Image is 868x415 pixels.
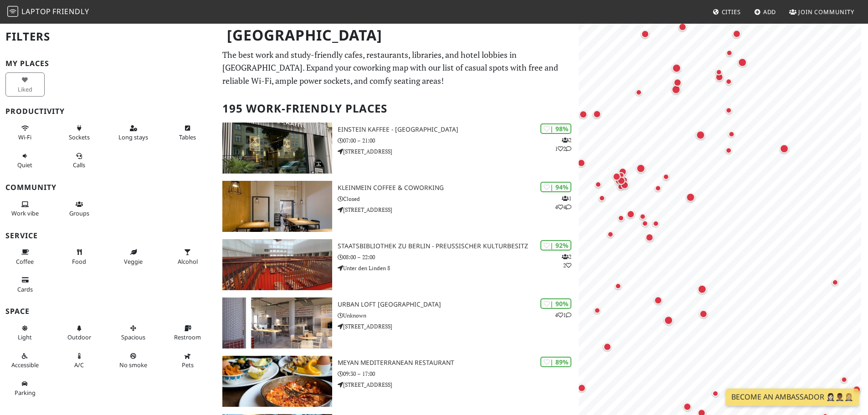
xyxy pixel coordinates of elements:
h3: KleinMein Coffee & Coworking [338,184,579,192]
div: Map marker [625,208,637,220]
p: 07:00 – 21:00 [338,136,579,145]
div: Map marker [577,108,589,120]
div: Map marker [615,181,626,192]
span: Credit cards [17,285,33,293]
div: Map marker [613,176,624,187]
div: Map marker [596,193,607,204]
span: Add [763,8,776,16]
h2: 195 Work-Friendly Places [222,95,573,123]
button: Outdoor [60,321,99,345]
div: Map marker [710,388,721,399]
div: | 94% [540,182,571,192]
h3: Meyan Mediterranean Restaurant [338,359,579,367]
div: Map marker [605,229,616,240]
button: Cards [5,272,45,297]
a: Staatsbibliothek zu Berlin - Preußischer Kulturbesitz | 92% 22 Staatsbibliothek zu Berlin - Preuß... [217,239,579,290]
button: A/C [60,348,99,373]
span: Work-friendly tables [179,133,196,141]
a: Meyan Mediterranean Restaurant | 89% Meyan Mediterranean Restaurant 09:30 – 17:00 [STREET_ADDRESS] [217,356,579,407]
div: Map marker [639,28,651,40]
button: Coffee [5,245,45,269]
span: Long stays [118,133,148,141]
button: Spacious [114,321,153,345]
div: Map marker [723,76,734,87]
div: Map marker [830,277,841,287]
button: Work vibe [5,197,45,221]
a: URBAN LOFT Berlin | 90% 41 URBAN LOFT [GEOGRAPHIC_DATA] Unknown [STREET_ADDRESS] [217,297,579,348]
h3: Staatsbibliothek zu Berlin - Preußischer Kulturbesitz [338,242,579,250]
span: Air conditioned [74,361,84,369]
span: Pet friendly [182,361,194,369]
p: Unter den Linden 8 [338,264,579,272]
div: Map marker [640,218,651,229]
span: Outdoor area [67,333,91,341]
button: Veggie [114,245,153,269]
div: Map marker [694,128,707,141]
button: Accessible [5,348,45,373]
div: Map marker [634,162,647,174]
p: [STREET_ADDRESS] [338,322,579,331]
p: [STREET_ADDRESS] [338,380,579,389]
img: Meyan Mediterranean Restaurant [222,356,332,407]
span: Laptop [21,6,51,16]
h2: Filters [5,23,211,51]
button: Wi-Fi [5,121,45,145]
span: Coffee [16,257,34,266]
button: Parking [5,376,45,400]
button: Light [5,321,45,345]
span: Quiet [17,161,32,169]
button: Long stays [114,121,153,145]
div: Map marker [575,157,587,169]
span: Join Community [798,8,854,16]
a: KleinMein Coffee & Coworking | 94% 144 KleinMein Coffee & Coworking Closed [STREET_ADDRESS] [217,181,579,232]
p: 08:00 – 22:00 [338,253,579,261]
div: Map marker [714,71,725,83]
button: Tables [168,121,207,145]
span: Friendly [52,6,89,16]
div: Map marker [670,83,683,96]
p: 2 2 [562,252,571,270]
a: Cities [709,4,745,20]
span: Food [72,257,86,266]
div: Map marker [616,169,627,180]
p: [STREET_ADDRESS] [338,205,579,214]
h3: My Places [5,59,211,68]
button: Pets [168,348,207,373]
span: Restroom [174,333,201,341]
div: Map marker [650,218,661,229]
p: Unknown [338,311,579,320]
span: Group tables [69,209,89,217]
div: Map marker [726,128,737,139]
span: Cities [722,8,741,16]
h3: URBAN LOFT [GEOGRAPHIC_DATA] [338,301,579,308]
p: 1 4 4 [555,194,571,211]
button: Calls [60,149,99,173]
h1: [GEOGRAPHIC_DATA] [220,23,577,48]
div: Map marker [616,174,627,186]
div: Map marker [662,314,675,327]
div: | 98% [540,123,571,134]
a: LaptopFriendly LaptopFriendly [7,4,89,20]
div: Map marker [714,67,724,77]
h3: Productivity [5,107,211,116]
button: Sockets [60,121,99,145]
img: LaptopFriendly [7,6,18,17]
img: Staatsbibliothek zu Berlin - Preußischer Kulturbesitz [222,239,332,290]
div: | 92% [540,240,571,251]
img: KleinMein Coffee & Coworking [222,181,332,232]
div: Map marker [633,87,644,97]
div: Map marker [643,231,655,243]
p: 4 1 [555,311,571,319]
div: Map marker [616,212,627,223]
p: The best work and study-friendly cafes, restaurants, libraries, and hotel lobbies in [GEOGRAPHIC_... [222,48,573,87]
div: Map marker [637,211,648,222]
div: Map marker [576,382,588,394]
a: Add [750,4,780,20]
span: Alcohol [178,257,198,266]
span: Video/audio calls [73,161,85,169]
div: Map marker [672,77,683,88]
p: Closed [338,195,579,203]
span: Power sockets [69,133,90,141]
div: Map marker [652,294,664,306]
div: Map marker [670,61,683,74]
